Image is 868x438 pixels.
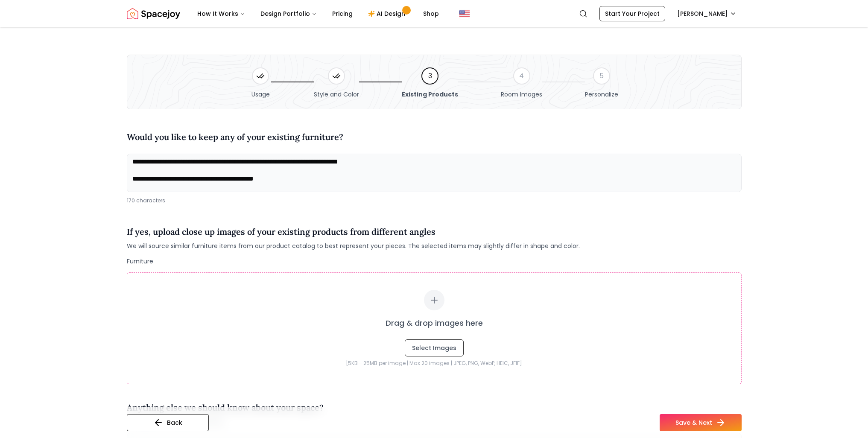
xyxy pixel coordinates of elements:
span: Usage [251,90,270,99]
button: Save & Next [660,414,742,431]
a: Shop [416,5,446,22]
h4: Anything else we should know about your space? [127,401,324,414]
img: United States [459,9,470,19]
span: Existing Products [402,90,458,99]
a: Start Your Project [599,6,665,21]
p: Drag & drop images here [386,317,483,329]
button: Select Images [405,339,464,356]
nav: Main [190,5,446,22]
span: Personalize [585,90,618,99]
a: Pricing [325,5,359,22]
h4: Would you like to keep any of your existing furniture? [127,131,343,143]
p: Furniture [127,257,742,266]
img: Spacejoy Logo [127,5,180,22]
h4: If yes, upload close up images of your existing products from different angles [127,225,580,238]
span: Room Images [501,90,542,99]
a: AI Design [361,5,415,22]
span: Style and Color [314,90,359,99]
button: [PERSON_NAME] [672,6,742,21]
button: How It Works [190,5,252,22]
button: Back [127,414,209,431]
p: [5KB - 25MB per image | Max 20 images | JPEG, PNG, WebP, HEIC, JFIF] [144,360,724,367]
div: 5 [593,67,610,85]
div: 3 [421,67,438,85]
div: 4 [513,67,530,85]
button: Design Portfolio [254,5,324,22]
span: We will source similar furniture items from our product catalog to best represent your pieces. Th... [127,242,580,250]
a: Spacejoy [127,5,180,22]
div: 170 characters [127,197,742,204]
